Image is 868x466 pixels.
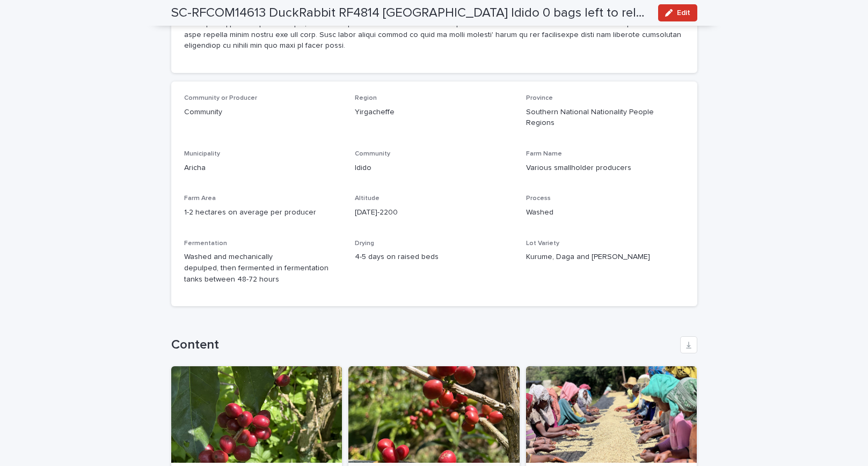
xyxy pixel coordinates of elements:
h1: Content [171,337,676,353]
span: Farm Name [526,151,562,157]
p: Kurume, Daga and [PERSON_NAME] [526,252,684,263]
span: Edit [677,9,690,17]
p: Yirgacheffe [355,107,513,118]
span: Fermentation [184,240,227,247]
button: Edit [658,4,697,21]
p: Washed and mechanically depulped, then fermented in fermentation tanks between 48-72 hours [184,252,342,285]
p: Community [184,107,342,118]
span: Farm Area [184,195,216,202]
h2: SC-RFCOM14613 DuckRabbit RF4814 [GEOGRAPHIC_DATA] Idido 0 bags left to release [171,5,650,21]
span: Lot Variety [526,240,559,247]
p: Various smallholder producers [526,162,684,174]
p: 4-5 days on raised beds [355,252,513,263]
p: Washed [526,207,684,218]
p: Southern National Nationality People Regions [526,107,684,129]
span: Community or Producer [184,95,257,101]
span: Province [526,95,553,101]
span: Municipality [184,151,220,157]
p: [DATE]-2200 [355,207,513,218]
span: Altitude [355,195,380,202]
span: Region [355,95,377,101]
p: 1-2 hectares on average per producer [184,207,342,218]
p: Idido [355,162,513,174]
span: Process [526,195,551,202]
span: Community [355,151,390,157]
span: Drying [355,240,374,247]
p: Aricha [184,162,342,174]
